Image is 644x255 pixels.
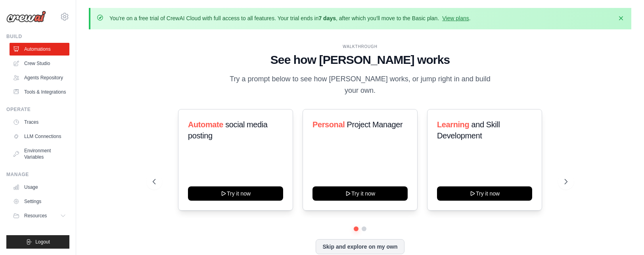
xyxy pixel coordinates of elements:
[188,120,268,140] span: social media posting
[437,186,532,201] button: Try it now
[24,213,47,219] span: Resources
[316,239,404,254] button: Skip and explore on my own
[318,15,336,21] strong: 7 days
[6,11,46,23] img: Logo
[227,73,493,97] p: Try a prompt below to see how [PERSON_NAME] works, or jump right in and build your own.
[10,130,69,143] a: LLM Connections
[6,106,69,113] div: Operate
[312,120,345,129] span: Personal
[6,33,69,40] div: Build
[10,57,69,70] a: Crew Studio
[153,44,567,50] div: WALKTHROUGH
[312,186,408,201] button: Try it now
[188,186,283,201] button: Try it now
[6,235,69,249] button: Logout
[10,43,69,56] a: Automations
[10,209,69,222] button: Resources
[10,71,69,84] a: Agents Repository
[10,181,69,194] a: Usage
[6,171,69,178] div: Manage
[10,116,69,128] a: Traces
[442,15,469,21] a: View plans
[347,120,402,129] span: Project Manager
[437,120,469,129] span: Learning
[10,195,69,208] a: Settings
[10,86,69,98] a: Tools & Integrations
[10,144,69,163] a: Environment Variables
[153,53,567,67] h1: See how [PERSON_NAME] works
[35,239,50,245] span: Logout
[188,120,223,129] span: Automate
[109,14,471,22] p: You're on a free trial of CrewAI Cloud with full access to all features. Your trial ends in , aft...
